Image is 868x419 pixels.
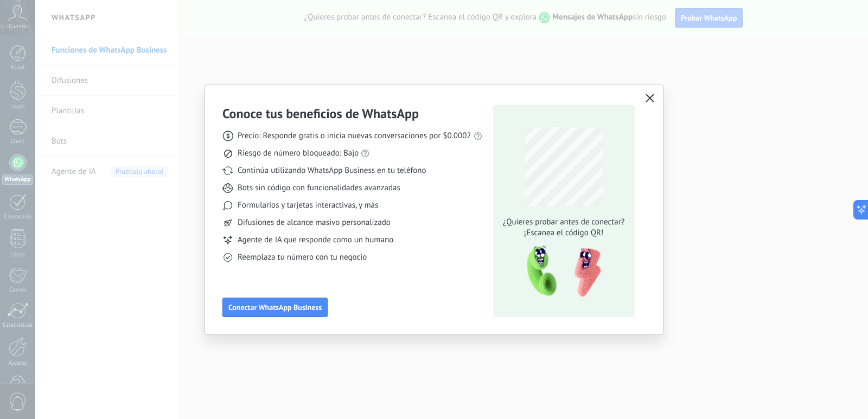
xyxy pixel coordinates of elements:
h3: Conoce tus beneficios de WhatsApp [222,105,419,122]
span: Difusiones de alcance masivo personalizado [238,217,391,228]
span: Agente de IA que responde como un humano [238,235,393,246]
span: Bots sin código con funcionalidades avanzadas [238,183,400,194]
span: ¡Escanea el código QR! [500,228,628,238]
span: Precio: Responde gratis o inicia nuevas conversaciones por $0.0002 [238,131,471,141]
span: Reemplaza tu número con tu negocio [238,252,367,263]
span: Conectar WhatsApp Business [228,304,322,311]
span: ¿Quieres probar antes de conectar? [500,217,628,228]
span: Formularios y tarjetas interactivas, y más [238,200,378,211]
span: Riesgo de número bloqueado: Bajo [238,148,359,159]
img: qr-pic-1x.png [518,243,603,301]
span: Continúa utilizando WhatsApp Business en tu teléfono [238,165,426,176]
button: Conectar WhatsApp Business [222,298,328,317]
